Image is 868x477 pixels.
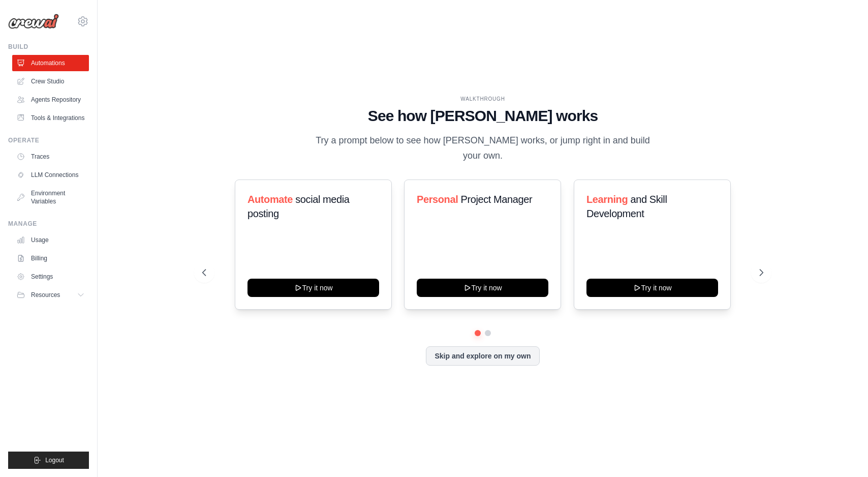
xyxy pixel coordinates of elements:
img: Logo [8,14,59,29]
a: LLM Connections [12,167,89,183]
a: Settings [12,269,89,285]
span: Project Manager [461,194,533,205]
a: Crew Studio [12,73,89,90]
span: social media posting [247,194,350,219]
p: Try a prompt below to see how [PERSON_NAME] works, or jump right in and build your own. [312,133,654,163]
span: Logout [45,456,64,464]
a: Tools & Integrations [12,110,89,126]
a: Usage [12,232,89,248]
span: and Skill Development [586,194,667,219]
div: Manage [8,220,89,228]
a: Billing [12,250,89,266]
button: Try it now [586,279,718,297]
div: WALKTHROUGH [202,95,763,103]
span: Learning [586,194,628,205]
button: Logout [8,452,89,469]
span: Personal [417,194,458,205]
a: Automations [12,55,89,71]
span: Automate [247,194,293,205]
div: Operate [8,136,89,144]
button: Try it now [247,279,379,297]
button: Resources [12,287,89,303]
span: Resources [31,291,60,299]
h1: See how [PERSON_NAME] works [202,107,763,125]
a: Agents Repository [12,92,89,108]
button: Skip and explore on my own [426,346,539,366]
button: Try it now [417,279,548,297]
div: Build [8,43,89,51]
a: Traces [12,148,89,165]
a: Environment Variables [12,185,89,210]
